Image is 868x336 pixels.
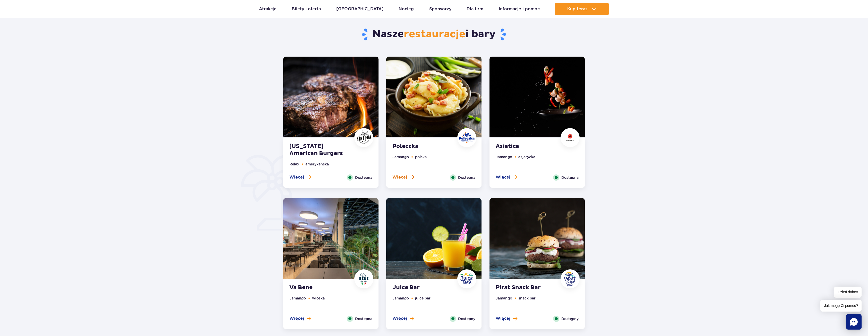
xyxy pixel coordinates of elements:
[289,174,304,180] span: Więcej
[392,284,455,291] strong: Juice Bar
[392,316,414,321] button: Więcej
[467,3,483,15] a: Dla firm
[562,132,578,143] img: Asiatica
[459,271,475,287] img: Juice Bar
[356,271,372,287] img: Va Bene
[386,57,482,137] img: Poleczka
[458,316,475,322] span: Dostępny
[496,174,510,180] span: Więcej
[289,161,299,167] li: Relax
[834,287,862,298] span: Dzień dobry!
[392,143,455,150] strong: Poleczka
[429,3,451,15] a: Sponsorzy
[458,175,475,180] span: Dostępna
[415,154,427,160] li: polska
[496,143,558,150] strong: Asiatica
[820,300,862,312] span: Jak mogę Ci pomóc?
[518,154,535,160] li: azjatycka
[312,295,325,301] li: włoska
[555,3,609,15] button: Kup teraz
[355,175,372,180] span: Dostępna
[404,28,465,41] span: restauracje
[496,316,510,321] span: Więcej
[496,174,517,180] button: Więcej
[399,3,414,15] a: Nocleg
[489,198,585,279] img: Pirat Snack Bar
[496,295,512,301] li: Jamango
[562,271,578,287] img: Pirat Snack Bar
[392,174,407,180] span: Więcej
[392,295,409,301] li: Jamango
[283,198,379,279] img: Va Bene
[305,161,329,167] li: amerykańska
[496,284,558,291] strong: Pirat Snack Bar
[386,198,482,279] img: Juice Bar
[459,130,475,145] img: Poleczka
[292,3,321,15] a: Bilety i oferta
[392,316,407,321] span: Więcej
[289,316,311,321] button: Więcej
[518,295,536,301] li: snack bar
[283,57,379,137] img: Arizona American Burgers
[496,316,517,321] button: Więcej
[289,284,352,291] strong: Va Bene
[336,3,383,15] a: [GEOGRAPHIC_DATA]
[392,174,414,180] button: Więcej
[496,154,512,160] li: Jamango
[561,175,579,180] span: Dostępna
[499,3,540,15] a: Informacje i pomoc
[283,28,585,41] h2: Nasze i bary
[415,295,431,301] li: juice bar
[289,143,352,157] strong: [US_STATE] American Burgers
[356,130,372,145] img: Arizona American Burgers
[355,316,372,322] span: Dostępna
[392,154,409,160] li: Jamango
[561,316,579,322] span: Dostępny
[846,314,862,330] div: Chat
[289,316,304,321] span: Więcej
[259,3,277,15] a: Atrakcje
[289,174,311,180] button: Więcej
[289,295,306,301] li: Jamango
[489,57,585,137] img: Asiatica
[567,7,588,11] span: Kup teraz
